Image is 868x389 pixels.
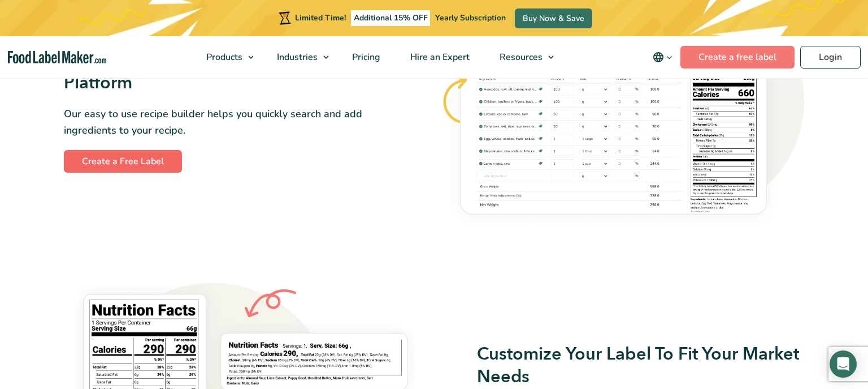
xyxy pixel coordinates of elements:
a: Login [800,46,861,69]
span: Additional 15% OFF [351,10,431,26]
a: Hire an Expert [396,36,482,78]
a: Create a free label [680,46,795,69]
div: Open Intercom Messenger [830,350,857,378]
span: Industries [274,51,319,63]
h3: Customize Your Label To Fit Your Market Needs [477,343,804,388]
span: Pricing [349,51,381,63]
span: Products [203,51,244,63]
span: Resources [496,51,544,63]
a: Industries [262,36,335,78]
a: Buy Now & Save [515,8,592,28]
span: Limited Time! [295,12,346,23]
a: Pricing [337,36,393,78]
span: Yearly Subscription [435,12,506,23]
a: Resources [485,36,559,78]
p: Our easy to use recipe builder helps you quickly search and add ingredients to your recipe. [64,106,391,139]
a: Products [192,36,259,78]
span: Hire an Expert [407,51,471,63]
a: Create a Free Label [64,150,182,173]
